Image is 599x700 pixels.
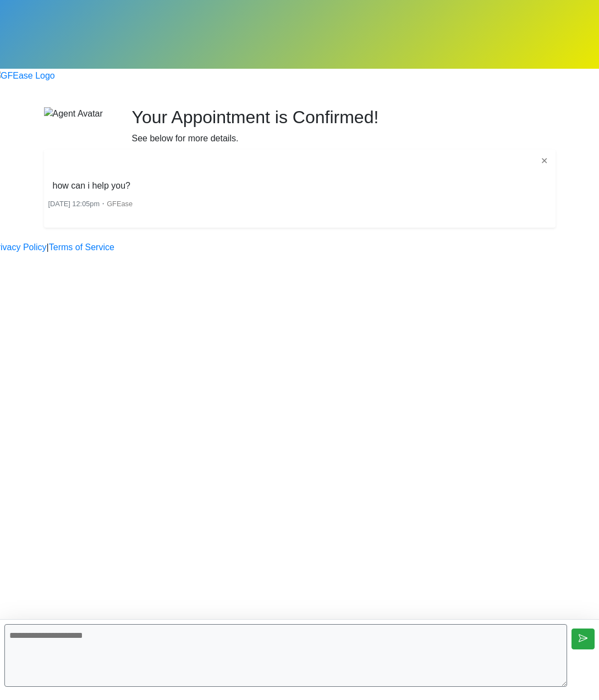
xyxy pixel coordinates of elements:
[132,107,556,128] h2: Your Appointment is Confirmed!
[537,154,551,168] button: ✕
[49,241,114,254] a: Terms of Service
[107,200,133,208] span: GFEase
[44,107,103,120] img: Agent Avatar
[48,177,135,195] li: how can i help you?
[48,200,133,208] small: ・
[47,241,49,254] a: |
[48,200,100,208] span: [DATE] 12:05pm
[132,132,556,145] div: See below for more details.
